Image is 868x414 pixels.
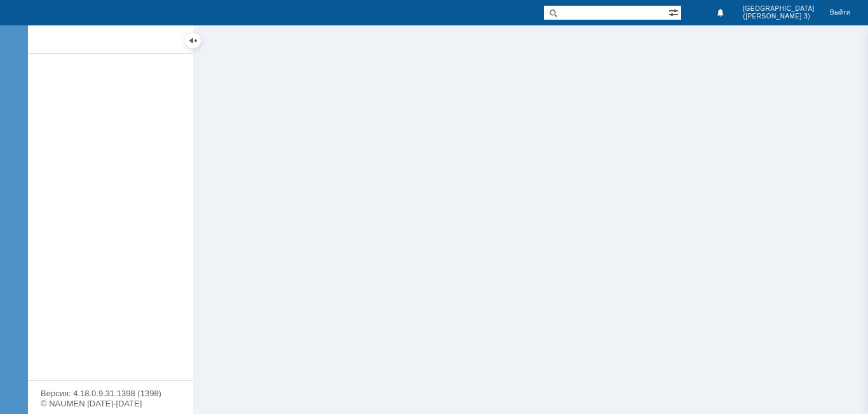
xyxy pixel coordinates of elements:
span: Расширенный поиск [668,6,681,18]
span: [GEOGRAPHIC_DATA] [743,5,815,13]
span: ([PERSON_NAME] 3) [743,13,815,20]
div: Версия: 4.18.0.9.31.1398 (1398) [41,389,180,397]
div: © NAUMEN [DATE]-[DATE] [41,399,180,408]
div: Скрыть меню [186,33,201,48]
